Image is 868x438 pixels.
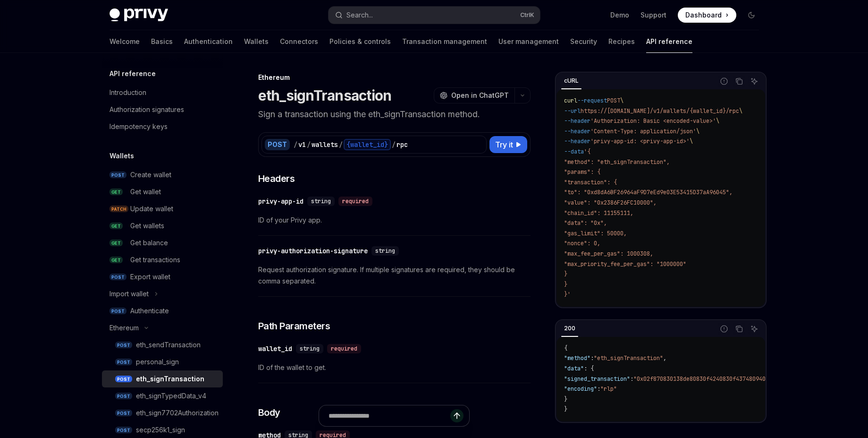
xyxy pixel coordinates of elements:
a: Policies & controls [329,30,391,53]
div: Ethereum [110,322,139,334]
a: POSTExport wallet [102,268,223,285]
span: : [597,385,600,393]
a: POSTeth_sendTransaction [102,336,223,353]
span: "data": "0x", [564,219,607,227]
span: POST [115,342,132,349]
div: Authenticate [130,305,169,317]
div: required [327,344,361,353]
button: Open in ChatGPT [434,87,514,103]
span: --request [577,97,607,104]
span: '{ [584,148,590,155]
span: "data" [564,365,584,372]
div: Import wallet [110,288,149,300]
div: / [392,140,396,149]
button: Open search [329,7,540,24]
span: POST [115,410,132,417]
div: Search... [346,9,373,21]
span: } [564,395,567,403]
span: --header [564,128,590,135]
span: } [564,281,567,288]
a: GETGet transactions [102,251,223,268]
div: personal_sign [136,356,179,368]
span: Ctrl K [520,11,534,19]
button: Toggle dark mode [744,8,759,23]
span: POST [110,172,126,179]
span: GET [110,257,123,264]
a: Idempotency keys [102,118,223,135]
a: POSTeth_sign7702Authorization [102,404,223,421]
span: GET [110,189,123,196]
h5: API reference [110,68,156,79]
div: Idempotency keys [110,121,168,132]
span: string [311,198,331,205]
span: \ [739,107,742,115]
div: Create wallet [130,169,171,180]
span: Try it [495,139,513,150]
a: Authentication [184,30,233,53]
div: cURL [561,75,581,86]
div: rpc [396,140,408,149]
span: "max_priority_fee_per_gas": "1000000" [564,260,686,268]
span: string [300,345,320,352]
div: Authorization signatures [110,104,184,115]
span: "method" [564,354,590,362]
a: Authorization signatures [102,101,223,118]
span: 'Authorization: Basic <encoded-value>' [590,117,716,125]
input: Ask a question... [329,405,450,426]
span: GET [110,223,123,230]
div: wallets [312,140,338,149]
a: POSTCreate wallet [102,166,223,183]
span: Request authorization signature. If multiple signatures are required, they should be comma separa... [258,264,531,287]
a: Welcome [110,30,140,53]
span: } [564,270,567,278]
div: privy-authorization-signature [258,246,368,256]
div: secp256k1_sign [136,424,185,436]
span: "eth_signTransaction" [594,354,663,362]
span: Dashboard [685,10,722,20]
div: Get transactions [130,254,180,266]
span: POST [110,274,126,281]
div: Get wallet [130,186,161,198]
button: Toggle Import wallet section [102,285,223,302]
span: { [564,344,567,352]
img: dark logo [110,9,168,22]
span: https://[DOMAIN_NAME]/v1/wallets/{wallet_id}/rpc [581,107,739,115]
span: "params": { [564,168,600,176]
span: }' [564,291,571,298]
a: POSTeth_signTransaction [102,370,223,387]
span: "rlp" [600,385,617,393]
span: Headers [258,172,295,185]
a: Introduction [102,84,223,101]
span: ID of your Privy app. [258,215,531,226]
div: Introduction [110,87,146,98]
span: \ [620,97,624,104]
span: "to": "0xd8dA6BF26964aF9D7eEd9e03E53415D37aA96045", [564,189,733,196]
span: : { [584,365,594,372]
a: Dashboard [678,8,736,23]
span: POST [115,359,132,366]
a: Basics [151,30,173,53]
span: : [630,375,633,383]
a: Recipes [608,30,635,53]
div: / [307,140,311,149]
button: Copy the contents from the code block [733,323,745,335]
span: ID of the wallet to get. [258,362,531,373]
a: POSTeth_signTypedData_v4 [102,387,223,404]
div: {wallet_id} [344,139,391,150]
span: Path Parameters [258,319,330,333]
h1: eth_signTransaction [258,87,392,104]
div: eth_signTypedData_v4 [136,390,206,402]
button: Try it [489,136,527,153]
button: Report incorrect code [718,75,730,87]
div: eth_sendTransaction [136,339,201,351]
button: Copy the contents from the code block [733,75,745,87]
div: / [339,140,343,149]
span: --header [564,137,590,145]
span: POST [110,308,126,315]
div: privy-app-id [258,197,303,206]
div: eth_signTransaction [136,373,204,385]
span: \ [716,117,719,125]
span: "transaction": { [564,179,617,186]
div: wallet_id [258,344,292,353]
span: string [375,247,395,255]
